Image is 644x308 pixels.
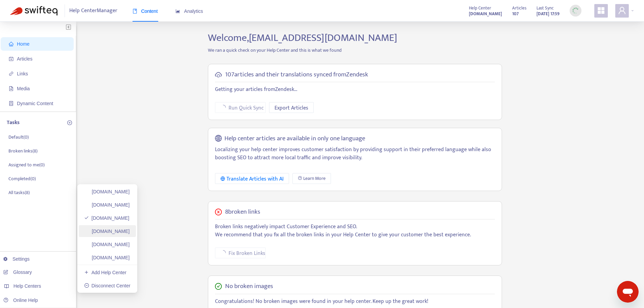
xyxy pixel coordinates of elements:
[17,56,32,62] span: Articles
[9,86,14,91] span: file-image
[225,71,368,79] h5: 107 articles and their translations synced from Zendesk
[9,71,14,76] span: link
[469,10,502,18] a: [DOMAIN_NAME]
[17,101,53,106] span: Dynamic Content
[224,135,365,143] h5: Help center articles are available in only one language
[219,104,226,111] span: loading
[617,281,639,303] iframe: Button to launch messaging window
[215,146,495,162] p: Localizing your help center improves customer satisfaction by providing support in their preferre...
[9,56,14,61] span: account-book
[215,247,266,258] button: Fix Broken Links
[208,29,397,46] span: Welcome, [EMAIL_ADDRESS][DOMAIN_NAME]
[571,6,580,15] img: sync_loading.0b5143dde30e3a21642e.gif
[229,249,265,258] span: Fix Broken Links
[84,202,130,208] a: [DOMAIN_NAME]
[469,4,491,12] span: Help Center
[215,209,222,215] span: close-circle
[84,189,130,194] a: [DOMAIN_NAME]
[215,223,495,239] p: Broken links negatively impact Customer Experience and SEO. We recommend that you fix all the bro...
[175,8,203,14] span: Analytics
[8,134,29,141] p: Default ( 0 )
[215,283,222,290] span: check-circle
[215,102,266,113] button: Run Quick Sync
[203,47,507,54] p: We ran a quick check on your Help Center and this is what we found
[133,9,137,14] span: book
[9,42,14,46] span: home
[3,269,32,275] a: Glossary
[3,298,38,303] a: Online Help
[3,256,30,262] a: Settings
[9,101,14,106] span: container
[215,71,222,78] span: cloud-sync
[219,249,226,256] span: loading
[17,86,30,91] span: Media
[469,10,502,18] strong: [DOMAIN_NAME]
[8,189,30,196] p: All tasks ( 8 )
[512,4,526,12] span: Articles
[175,9,180,14] span: area-chart
[67,120,72,125] span: plus-circle
[275,104,308,112] span: Export Articles
[215,135,222,143] span: global
[215,173,289,184] button: Translate Articles with AI
[269,102,314,113] button: Export Articles
[597,6,605,15] span: appstore
[536,10,559,18] strong: [DATE] 17:59
[536,4,554,12] span: Last Sync
[512,10,519,18] strong: 107
[220,175,284,183] div: Translate Articles with AI
[17,41,29,47] span: Home
[84,242,130,247] a: [DOMAIN_NAME]
[303,175,326,182] span: Learn More
[229,104,264,112] span: Run Quick Sync
[292,173,331,184] a: Learn More
[84,283,130,288] a: Disconnect Center
[8,147,38,155] p: Broken links ( 8 )
[225,208,260,216] h5: 8 broken links
[225,283,273,290] h5: No broken images
[8,161,45,168] p: Assigned to me ( 0 )
[215,298,495,306] p: Congratulations! No broken images were found in your help center. Keep up the great work!
[84,270,126,275] a: Add Help Center
[84,229,130,234] a: [DOMAIN_NAME]
[8,175,36,182] p: Completed ( 0 )
[7,119,20,127] p: Tasks
[10,6,57,16] img: Swifteq
[17,71,28,76] span: Links
[133,8,158,14] span: Content
[84,215,129,221] a: [DOMAIN_NAME]
[84,255,130,260] a: [DOMAIN_NAME]
[618,6,626,15] span: user
[69,4,117,17] span: Help Center Manager
[14,283,41,289] span: Help Centers
[215,86,495,94] p: Getting your articles from Zendesk ...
